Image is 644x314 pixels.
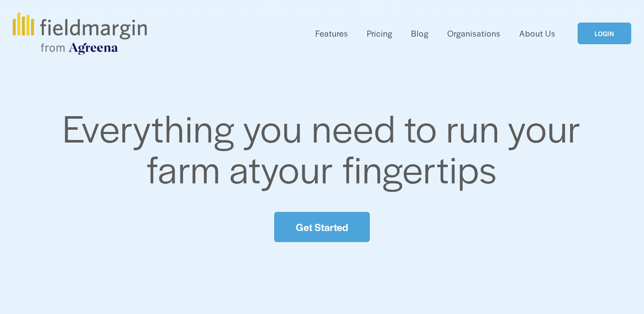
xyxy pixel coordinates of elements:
[447,26,501,40] a: Organisations
[367,26,392,40] a: Pricing
[519,26,555,40] a: About Us
[63,100,590,194] span: Everything you need to run your farm at
[274,212,369,242] a: Get Started
[261,141,497,194] span: your fingertips
[578,23,631,44] a: LOGIN
[315,27,348,40] span: Features
[13,12,146,55] img: fieldmargin.com
[411,26,429,40] a: Blog
[315,26,348,40] a: folder dropdown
